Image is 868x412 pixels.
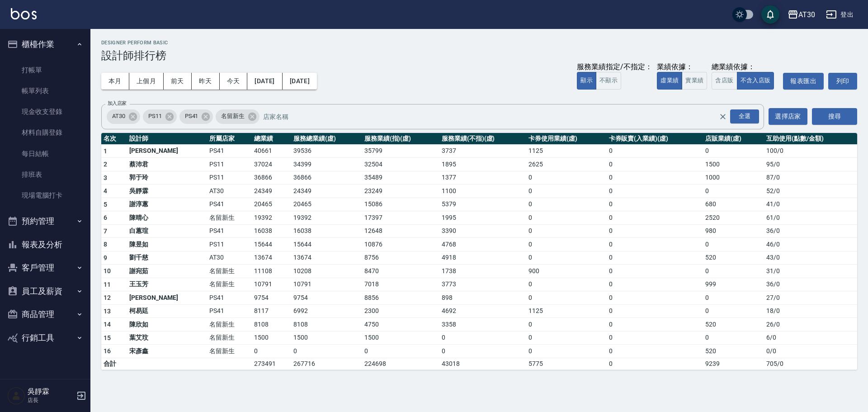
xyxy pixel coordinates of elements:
[252,265,291,278] td: 11108
[252,158,291,171] td: 37024
[526,238,606,251] td: 0
[127,304,207,318] td: 柯易廷
[764,291,857,305] td: 27 / 0
[764,304,857,318] td: 18 / 0
[703,345,764,358] td: 520
[607,133,703,145] th: 卡券販賣(入業績)(虛)
[127,158,207,171] td: 蔡沛君
[104,267,111,275] span: 10
[764,185,857,198] td: 52 / 0
[703,304,764,318] td: 0
[526,224,606,238] td: 0
[207,238,252,251] td: PS11
[252,224,291,238] td: 16038
[439,198,526,211] td: 5379
[291,358,362,369] td: 267716
[703,133,764,145] th: 店販業績(虛)
[4,143,87,164] a: 每日結帳
[798,9,815,20] div: AT30
[439,251,526,265] td: 4918
[220,73,248,90] button: 今天
[252,251,291,265] td: 13674
[439,238,526,251] td: 4768
[730,109,759,123] div: 全選
[127,331,207,345] td: 葉艾玟
[764,171,857,185] td: 87 / 0
[291,185,362,198] td: 24349
[526,158,606,171] td: 2625
[252,318,291,331] td: 8108
[728,108,761,125] button: Open
[526,291,606,305] td: 0
[362,185,439,198] td: 23249
[252,345,291,358] td: 0
[703,291,764,305] td: 0
[291,278,362,291] td: 10791
[526,265,606,278] td: 900
[703,158,764,171] td: 1500
[207,265,252,278] td: 名留新生
[104,187,107,194] span: 4
[192,73,220,90] button: 昨天
[439,278,526,291] td: 3773
[764,265,857,278] td: 31 / 0
[4,326,87,350] button: 行銷工具
[362,158,439,171] td: 32504
[261,109,735,124] input: 店家名稱
[607,224,703,238] td: 0
[104,241,107,248] span: 8
[764,158,857,171] td: 95 / 0
[104,334,111,341] span: 15
[4,81,87,101] a: 帳單列表
[607,198,703,211] td: 0
[291,224,362,238] td: 16038
[712,62,778,72] div: 總業績依據：
[4,303,87,326] button: 商品管理
[526,211,606,225] td: 0
[607,211,703,225] td: 0
[207,345,252,358] td: 名留新生
[703,318,764,331] td: 520
[104,214,107,221] span: 6
[362,238,439,251] td: 10876
[4,185,87,206] a: 現場電腦打卡
[179,112,204,121] span: PS41
[362,198,439,211] td: 15086
[207,133,252,145] th: 所屬店家
[216,112,250,121] span: 名留新生
[607,158,703,171] td: 0
[291,318,362,331] td: 8108
[127,291,207,305] td: [PERSON_NAME]
[362,345,439,358] td: 0
[252,358,291,369] td: 273491
[207,211,252,225] td: 名留新生
[127,278,207,291] td: 王玉芳
[101,73,129,90] button: 本月
[783,73,824,90] button: 報表匯出
[439,318,526,331] td: 3358
[764,238,857,251] td: 46 / 0
[607,171,703,185] td: 0
[596,72,621,90] button: 不顯示
[216,109,259,124] div: 名留新生
[252,144,291,158] td: 40661
[127,171,207,185] td: 郭于玲
[703,358,764,369] td: 9239
[107,112,131,121] span: AT30
[703,224,764,238] td: 980
[127,345,207,358] td: 宋彥鑫
[737,72,774,90] button: 不含入店販
[362,318,439,331] td: 4750
[657,62,707,72] div: 業績依據：
[164,73,192,90] button: 前天
[101,358,127,369] td: 合計
[607,144,703,158] td: 0
[143,109,177,124] div: PS11
[4,122,87,143] a: 材料自購登錄
[291,345,362,358] td: 0
[526,198,606,211] td: 0
[4,101,87,122] a: 現金收支登錄
[283,73,317,90] button: [DATE]
[252,238,291,251] td: 15644
[252,278,291,291] td: 10791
